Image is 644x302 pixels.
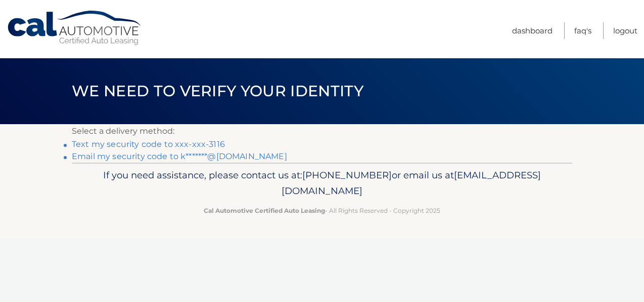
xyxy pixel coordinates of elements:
[302,169,392,181] span: [PHONE_NUMBER]
[574,22,591,39] a: FAQ's
[72,82,363,100] span: We need to verify your identity
[78,167,566,200] p: If you need assistance, please contact us at: or email us at
[512,22,553,39] a: Dashboard
[72,124,572,138] p: Select a delivery method:
[72,139,225,149] a: Text my security code to xxx-xxx-3116
[7,10,143,46] a: Cal Automotive
[204,207,325,214] strong: Cal Automotive Certified Auto Leasing
[613,22,637,39] a: Logout
[78,205,566,216] p: - All Rights Reserved - Copyright 2025
[72,152,287,161] a: Email my security code to k*******@[DOMAIN_NAME]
